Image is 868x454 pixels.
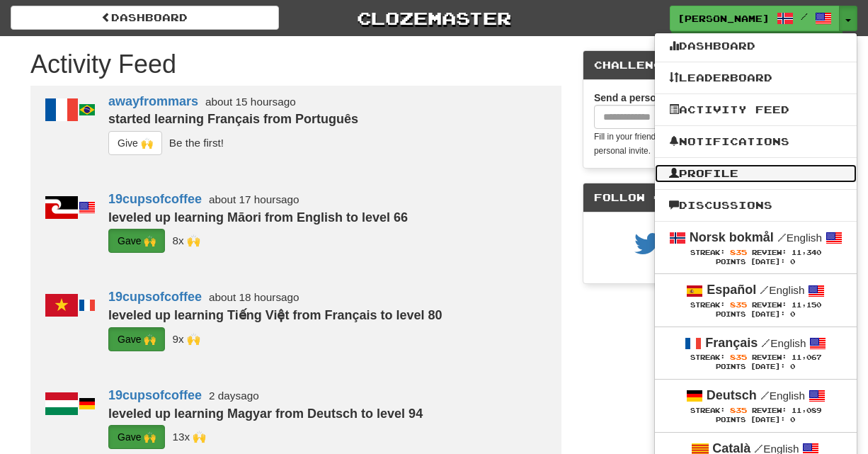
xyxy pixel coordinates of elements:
[670,6,840,31] a: [PERSON_NAME] /
[172,431,206,443] small: _cmns<br />LuciusVorenusX<br />sjfree<br />Marcos<br />houzuki<br />CharmingTigress<br />atila_fa...
[655,132,857,151] a: Notifications
[730,406,747,414] span: 835
[752,249,787,256] span: Review:
[690,407,725,414] span: Streak:
[108,388,202,402] a: 19cupsofcoffee
[172,234,200,246] small: Marcos<br />sjfree<br />superwinston<br />_cmns<br />CharmingTigress<br />houzuki<br />atila_faka...
[777,232,822,244] small: English
[655,37,857,55] a: Dashboard
[730,353,747,361] span: 835
[777,231,787,244] span: /
[108,94,198,108] a: awayfrommars
[108,425,165,449] button: Gave 🙌
[752,407,787,414] span: Review:
[752,353,787,361] span: Review:
[655,69,857,87] a: Leaderboard
[705,336,758,350] strong: Français
[690,353,725,361] span: Streak:
[11,6,279,30] a: Dashboard
[30,50,561,79] h1: Activity Feed
[792,301,821,309] span: 11,150
[707,283,756,297] strong: Español
[792,249,821,256] span: 11,340
[172,333,200,345] small: Marcos<br />sjfree<br />LuciusVorenusX<br />superwinston<br />_cmns<br />CharmingTigress<br />hou...
[655,196,857,215] a: Discussions
[761,337,806,349] small: English
[707,388,757,402] strong: Deutsch
[209,193,299,205] small: about 17 hours ago
[669,258,843,267] div: Points [DATE]: 0
[108,327,165,351] button: Gave 🙌
[690,230,774,244] strong: Norsk bokmål
[690,301,725,309] span: Streak:
[108,308,442,322] strong: leveled up learning Tiếng Việt from Français to level 80
[205,96,296,108] small: about 15 hours ago
[583,51,837,80] div: Challenge Friends
[801,11,808,21] span: /
[655,101,857,119] a: Activity Feed
[594,92,727,103] strong: Send a personal invite email
[792,407,821,414] span: 11,089
[108,210,408,225] strong: leveled up learning Māori from English to level 66
[108,229,165,253] button: Gave 🙌
[655,327,857,379] a: Français /English Streak: 835 Review: 11,067 Points [DATE]: 0
[209,390,259,402] small: 2 days ago
[792,353,821,361] span: 11,067
[655,222,857,273] a: Norsk bokmål /English Streak: 835 Review: 11,340 Points [DATE]: 0
[108,192,202,206] a: 19cupsofcoffee
[583,183,837,212] div: Follow Clozemaster
[655,380,857,431] a: Deutsch /English Streak: 835 Review: 11,089 Points [DATE]: 0
[761,336,770,349] span: /
[760,283,769,296] span: /
[669,310,843,319] div: Points [DATE]: 0
[669,363,843,372] div: Points [DATE]: 0
[752,301,787,309] span: Review:
[209,291,299,303] small: about 18 hours ago
[108,131,162,155] button: Give 🙌
[690,249,725,256] span: Streak:
[678,12,770,25] span: [PERSON_NAME]
[655,274,857,326] a: Español /English Streak: 835 Review: 11,150 Points [DATE]: 0
[760,390,805,402] small: English
[760,389,770,402] span: /
[594,132,800,156] small: Fill in your friends’ email address and we’ll send them a personal invite.
[760,284,804,296] small: English
[300,6,569,30] a: Clozemaster
[655,164,857,183] a: Profile
[669,416,843,425] div: Points [DATE]: 0
[108,112,358,126] strong: started learning Français from Português
[108,407,423,421] strong: leveled up learning Magyar from Deutsch to level 94
[169,137,224,149] small: Be the first!
[108,290,202,304] a: 19cupsofcoffee
[730,300,747,309] span: 835
[730,248,747,256] span: 835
